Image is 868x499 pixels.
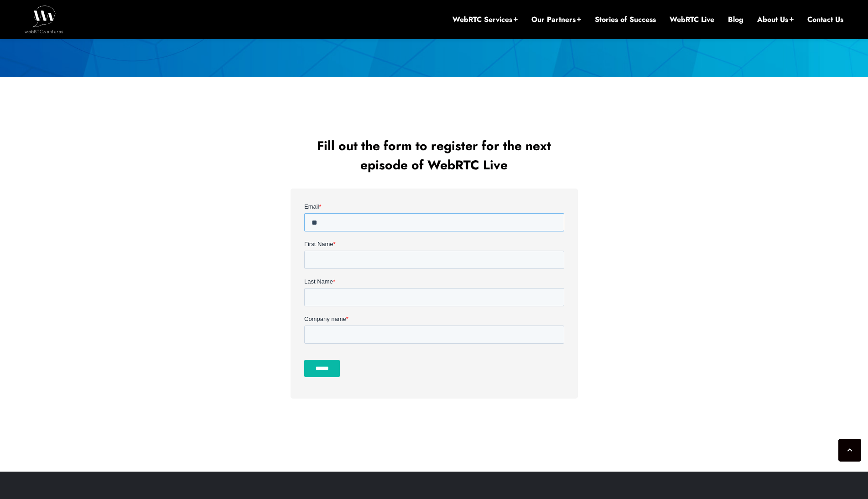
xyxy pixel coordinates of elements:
[595,15,656,25] a: Stories of Success
[670,15,714,25] a: WebRTC Live
[452,15,518,25] a: WebRTC Services
[757,15,794,25] a: About Us
[293,137,576,175] h2: Fill out the form to register for the next episode of WebRTC Live
[807,15,843,25] a: Contact Us
[531,15,581,25] a: Our Partners
[25,5,63,33] img: WebRTC.ventures
[304,202,564,385] iframe: Form 0
[728,15,743,25] a: Blog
